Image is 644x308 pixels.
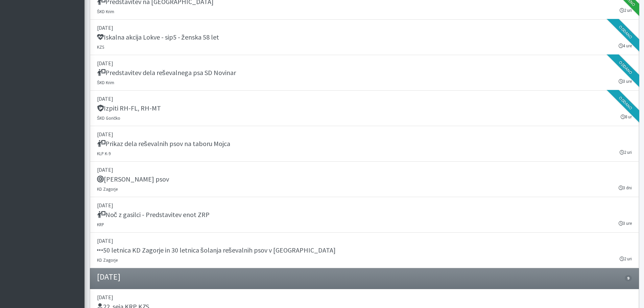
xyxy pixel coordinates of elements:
h5: Noč z gasilci - Predstavitev enot ZRP [97,211,210,219]
h5: Iskalna akcija Lokve - sip5 - ženska 58 let [97,33,219,41]
h5: Prikaz dela reševalnih psov na taboru Mojca [97,140,230,148]
small: 2 uri [620,149,632,156]
small: 3 ure [619,220,632,227]
a: [DATE] Predstavitev dela reševalnega psa SD Novinar ŠKD Krim 3 ure Oddano [90,55,639,91]
p: [DATE] [97,95,632,103]
small: ŠKD Krim [97,80,115,85]
small: KRP [97,222,104,227]
p: [DATE] [97,166,632,174]
a: [DATE] Prikaz dela reševalnih psov na taboru Mojca KLP K-9 2 uri [90,126,639,162]
small: 3 dni [619,185,632,191]
small: KZS [97,44,104,50]
a: [DATE] [PERSON_NAME] psov KD Zagorje 3 dni [90,162,639,197]
small: ŠKD Goričko [97,115,121,121]
h5: 50 letnica KD Zagorje in 30 letnica šolanja reševalnih psov v [GEOGRAPHIC_DATA] [97,246,336,254]
h5: [PERSON_NAME] psov [97,175,169,183]
p: [DATE] [97,237,632,245]
span: 9 [625,275,631,281]
p: [DATE] [97,24,632,32]
a: [DATE] Iskalna akcija Lokve - sip5 - ženska 58 let KZS 4 ure Oddano [90,20,639,55]
h5: Predstavitev dela reševalnega psa SD Novinar [97,69,236,77]
h5: Izpiti RH-FL, RH-MT [97,104,161,112]
p: [DATE] [97,201,632,209]
h4: [DATE] [97,272,120,282]
p: [DATE] [97,59,632,67]
p: [DATE] [97,130,632,138]
a: [DATE] Izpiti RH-FL, RH-MT ŠKD Goričko 8 ur Oddano [90,91,639,126]
small: KLP K-9 [97,151,111,156]
p: [DATE] [97,293,632,301]
small: 2 uri [620,256,632,262]
small: ŠKD Krim [97,9,115,14]
a: [DATE] Noč z gasilci - Predstavitev enot ZRP KRP 3 ure [90,197,639,233]
small: KD Zagorje [97,257,118,263]
a: [DATE] 50 letnica KD Zagorje in 30 letnica šolanja reševalnih psov v [GEOGRAPHIC_DATA] KD Zagorje... [90,233,639,268]
small: KD Zagorje [97,186,118,192]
